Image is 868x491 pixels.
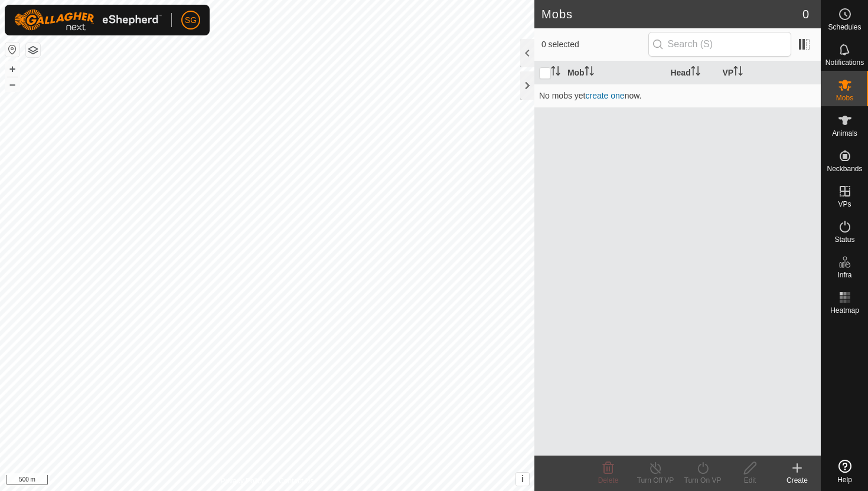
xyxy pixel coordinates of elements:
div: Turn On VP [679,475,726,486]
span: Neckbands [827,165,862,172]
button: Reset Map [5,42,19,57]
span: SG [185,14,197,27]
th: Head [665,61,717,84]
span: Status [834,236,854,243]
button: Map Layers [26,43,40,57]
a: Help [821,455,868,488]
input: Search (S) [648,32,791,57]
img: Gallagher Logo [14,9,162,31]
button: – [5,77,19,91]
span: VPs [838,201,851,208]
p-sorticon: Activate to sort [691,68,700,77]
div: Turn Off VP [632,475,679,486]
div: Create [774,475,821,486]
button: + [5,62,19,76]
span: Infra [837,271,851,279]
span: Help [837,476,852,483]
div: Edit [726,475,774,486]
a: create one [586,91,625,100]
th: Mob [563,61,666,84]
p-sorticon: Activate to sort [551,68,560,77]
span: Schedules [828,24,861,31]
span: Heatmap [830,307,859,314]
td: No mobs yet now. [534,84,821,107]
span: Delete [598,476,619,485]
span: 0 [802,5,809,23]
a: Contact Us [279,476,314,486]
span: Notifications [825,59,864,66]
a: Privacy Policy [220,476,265,486]
th: VP [717,61,821,84]
span: Animals [832,130,857,137]
h2: Mobs [541,7,802,21]
span: i [521,474,524,484]
span: Mobs [836,94,853,102]
span: 0 selected [541,38,648,51]
p-sorticon: Activate to sort [733,68,743,77]
p-sorticon: Activate to sort [585,68,594,77]
button: i [516,473,529,486]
